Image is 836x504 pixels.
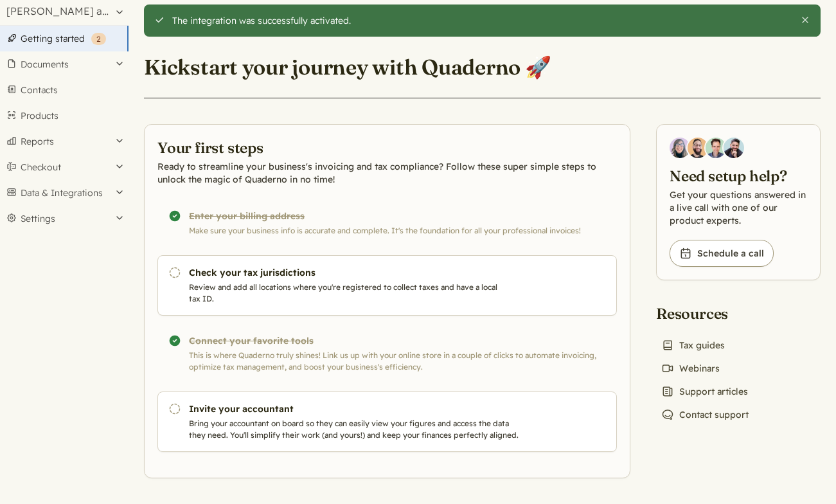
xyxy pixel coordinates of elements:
h2: Resources [656,303,754,323]
a: Webinars [656,359,725,377]
a: Tax guides [656,336,730,354]
p: Bring your accountant on board so they can easily view your figures and access the data they need... [189,418,520,441]
p: Ready to streamline your business's invoicing and tax compliance? Follow these super simple steps... [157,160,617,186]
a: Contact support [656,406,754,424]
a: Schedule a call [670,240,774,267]
h2: Need setup help? [670,166,807,186]
h2: Your first steps [157,138,617,157]
img: Ivo Oltmans, Business Developer at Quaderno [706,138,726,158]
a: Invite your accountant Bring your accountant on board so they can easily view your figures and ac... [157,392,617,452]
button: Close this alert [800,15,810,25]
img: Jairo Fumero, Account Executive at Quaderno [688,138,708,158]
div: The integration was successfully activated. [172,15,790,26]
p: Get your questions answered in a live call with one of our product experts. [670,188,807,227]
img: Javier Rubio, DevRel at Quaderno [724,138,744,158]
span: 2 [96,34,101,44]
a: Check your tax jurisdictions Review and add all locations where you're registered to collect taxe... [157,255,617,316]
h3: Check your tax jurisdictions [189,266,520,279]
img: Diana Carrasco, Account Executive at Quaderno [670,138,690,158]
h1: Kickstart your journey with Quaderno 🚀 [144,54,551,80]
a: Support articles [656,382,753,401]
p: Review and add all locations where you're registered to collect taxes and have a local tax ID. [189,282,520,305]
h3: Invite your accountant [189,402,520,415]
